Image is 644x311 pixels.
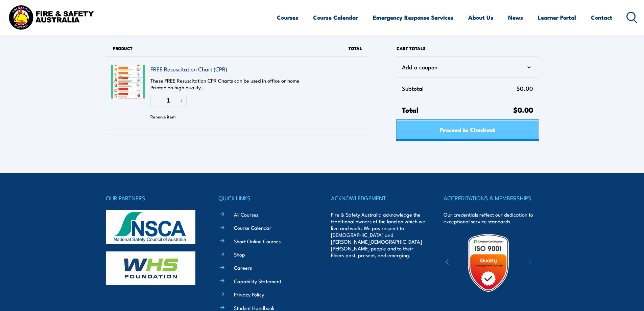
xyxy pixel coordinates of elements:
[331,211,426,259] p: Fire & Safety Australia acknowledge the traditional owners of the land on which we live and work....
[349,45,362,51] span: Total
[150,111,175,121] button: Remove FREE Resuscitation Chart (CPR) from cart
[150,65,227,73] a: FREE Resuscitation Chart (CPR)
[234,238,281,245] a: Short Online Courses
[234,251,245,258] a: Shop
[234,224,271,231] a: Course Calendar
[234,211,258,218] a: All Courses
[150,77,328,91] p: These FREE Resuscitation CPR Charts can be used in office or home Printed on high quality…
[513,104,533,115] span: $0.00
[402,62,533,72] div: Add a coupon
[402,83,516,93] span: Subtotal
[331,193,426,203] h4: ACKNOWLEDGEMENT
[313,8,358,26] a: Course Calendar
[508,8,523,26] a: News
[106,251,195,285] img: whs-logo-footer
[444,211,538,225] p: Our credentials reflect our dedication to exceptional service standards.
[397,120,538,140] a: Proceed to Checkout
[538,8,576,26] a: Learner Portal
[218,193,313,203] h4: QUICK LINKS
[111,65,145,98] img: FREE Resuscitation Chart - What are the 7 steps to CPR?
[373,8,453,26] a: Emergency Response Services
[113,45,133,51] span: Product
[591,8,612,26] a: Contact
[468,8,493,26] a: About Us
[277,8,298,26] a: Courses
[106,193,200,203] h4: OUR PARTNERS
[444,193,538,203] h4: ACCREDITATIONS & MEMBERSHIPS
[517,83,533,93] span: $0.00
[106,210,195,244] img: nsca-logo-footer
[234,277,281,285] a: Capability Statement
[459,233,518,292] img: Untitled design (19)
[402,105,513,115] span: Total
[518,251,577,274] img: ewpa-logo
[150,95,161,107] button: Reduce quantity of FREE Resuscitation Chart (CPR)
[234,264,252,271] a: Careers
[397,41,538,56] h2: Cart totals
[161,95,176,107] input: Quantity of FREE Resuscitation Chart (CPR) in your cart.
[440,120,495,138] span: Proceed to Checkout
[176,95,187,107] button: Increase quantity of FREE Resuscitation Chart (CPR)
[234,291,264,298] a: Privacy Policy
